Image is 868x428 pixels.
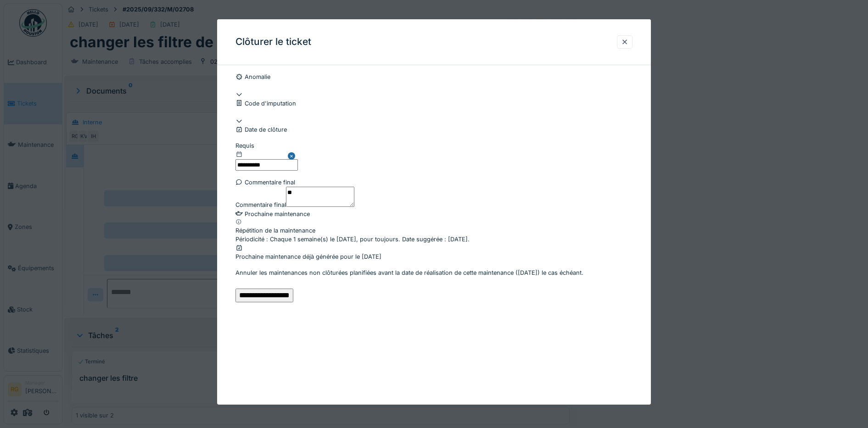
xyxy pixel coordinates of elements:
[235,210,633,218] div: Prochaine maintenance
[235,200,286,209] label: Commentaire final
[235,244,633,261] div: Prochaine maintenance déjà générée pour le [DATE]
[235,268,583,277] div: Annuler les maintenances non clôturées planifiées avant la date de réalisation de cette maintenan...
[235,178,633,187] div: Commentaire final
[235,72,633,81] div: Anomalie
[288,141,298,171] button: Close
[235,141,298,150] div: Requis
[235,36,311,48] h3: Clôturer le ticket
[235,125,633,134] div: Date de clôture
[235,235,633,244] div: Périodicité : Chaque 1 semaine(s) le [DATE], pour toujours. Date suggérée : [DATE].
[235,99,633,108] div: Code d'imputation
[235,226,633,235] div: Répétition de la maintenance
